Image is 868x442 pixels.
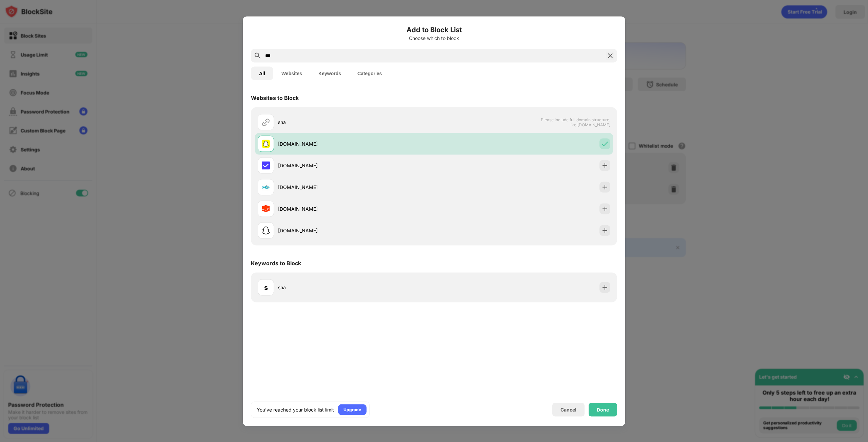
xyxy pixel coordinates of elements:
img: search.svg [254,51,262,60]
div: [DOMAIN_NAME] [278,184,434,191]
img: favicons [262,183,270,191]
div: Upgrade [343,406,361,413]
span: Please include full domain structure, like [DOMAIN_NAME] [540,117,610,127]
img: favicons [262,205,270,213]
button: All [251,66,273,80]
button: Websites [273,66,310,80]
img: favicons [262,161,270,169]
button: Categories [349,66,390,80]
img: favicons [262,226,270,234]
div: Keywords to Block [251,259,301,266]
div: Cancel [560,407,576,413]
div: [DOMAIN_NAME] [278,140,434,147]
img: favicons [262,140,270,148]
div: s [264,282,268,292]
div: Done [597,407,609,412]
div: [DOMAIN_NAME] [278,162,434,169]
h6: Add to Block List [251,24,617,35]
div: Websites to Block [251,94,299,101]
div: Choose which to block [251,35,617,41]
div: [DOMAIN_NAME] [278,205,434,212]
div: sna [278,119,434,126]
div: [DOMAIN_NAME] [278,227,434,234]
button: Keywords [310,66,349,80]
div: sna [278,284,434,291]
img: search-close [606,51,614,60]
div: You’ve reached your block list limit [257,406,334,413]
img: url.svg [262,118,270,126]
